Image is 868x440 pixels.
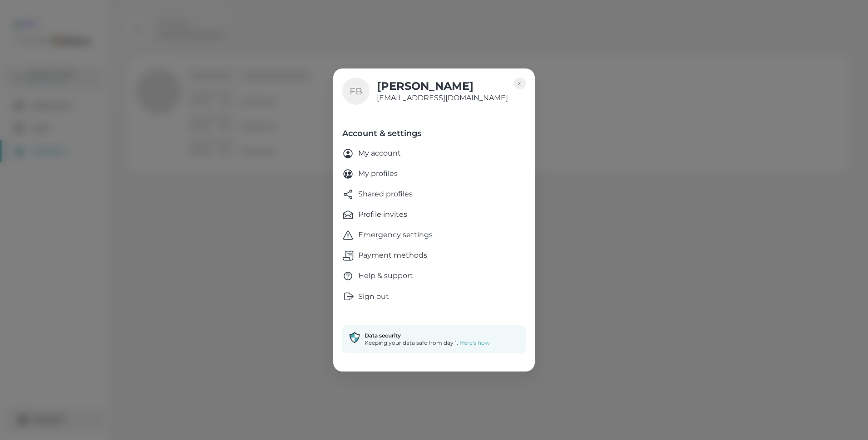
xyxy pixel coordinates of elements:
[358,291,389,302] p: Sign out
[358,270,413,282] p: Help & support
[342,230,521,250] a: Emergency settings
[377,93,508,103] p: [EMAIL_ADDRESS][DOMAIN_NAME]
[358,148,401,159] p: My account
[342,291,521,302] button: Sign out
[342,78,370,105] div: FB
[377,79,508,93] h3: [PERSON_NAME]
[342,139,521,302] nav: navigation
[365,332,490,339] h6: Data security
[342,168,521,189] a: My profiles
[342,148,521,168] a: My account
[358,209,407,220] p: Profile invites
[342,270,521,291] a: Help & support
[358,189,413,200] p: Shared profiles
[459,339,490,346] a: Here's how
[358,250,427,261] p: Payment methods
[342,209,521,230] a: Profile invites
[342,189,521,209] a: Shared profiles
[358,230,433,241] p: Emergency settings
[342,128,521,139] h4: Account & settings
[358,168,398,180] p: My profiles
[365,339,490,347] p: Keeping your data safe from day 1.
[342,250,521,270] a: Payment methods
